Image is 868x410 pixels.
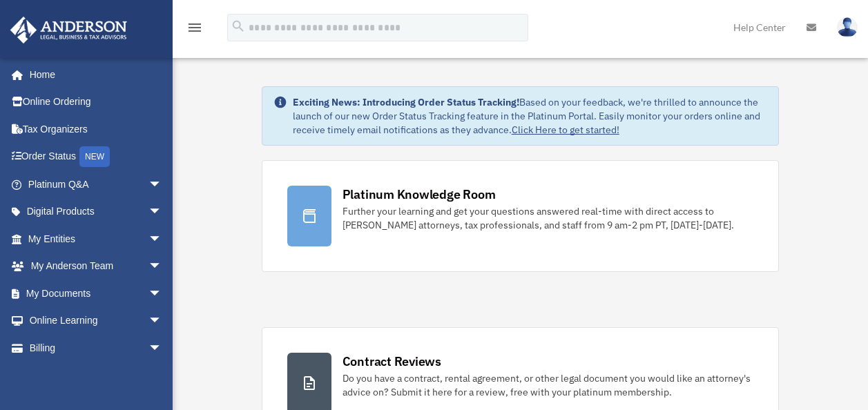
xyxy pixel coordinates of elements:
[10,307,183,335] a: Online Learningarrow_drop_down
[343,353,441,370] div: Contract Reviews
[148,334,176,362] span: arrow_drop_down
[186,19,203,36] i: menu
[6,17,131,43] img: Anderson Advisors Platinum Portal
[293,95,768,137] div: Based on your feedback, we're thrilled to announce the launch of our new Order Status Tracking fe...
[148,280,176,308] span: arrow_drop_down
[10,61,176,88] a: Home
[512,124,619,136] a: Click Here to get started!
[10,253,183,280] a: My Anderson Teamarrow_drop_down
[10,88,183,116] a: Online Ordering
[148,225,176,253] span: arrow_drop_down
[262,160,780,272] a: Platinum Knowledge Room Further your learning and get your questions answered real-time with dire...
[10,170,183,198] a: Platinum Q&Aarrow_drop_down
[343,186,496,203] div: Platinum Knowledge Room
[10,198,183,226] a: Digital Productsarrow_drop_down
[10,143,183,171] a: Order StatusNEW
[186,24,203,36] a: menu
[148,307,176,335] span: arrow_drop_down
[79,146,110,167] div: NEW
[10,225,183,253] a: My Entitiesarrow_drop_down
[231,19,246,34] i: search
[10,115,183,143] a: Tax Organizers
[343,371,754,399] div: Do you have a contract, rental agreement, or other legal document you would like an attorney's ad...
[10,280,183,307] a: My Documentsarrow_drop_down
[148,198,176,226] span: arrow_drop_down
[293,96,519,108] strong: Exciting News: Introducing Order Status Tracking!
[10,362,183,389] a: Events Calendar
[148,170,176,199] span: arrow_drop_down
[837,17,858,37] img: User Pic
[10,334,183,362] a: Billingarrow_drop_down
[343,204,754,232] div: Further your learning and get your questions answered real-time with direct access to [PERSON_NAM...
[148,253,176,281] span: arrow_drop_down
